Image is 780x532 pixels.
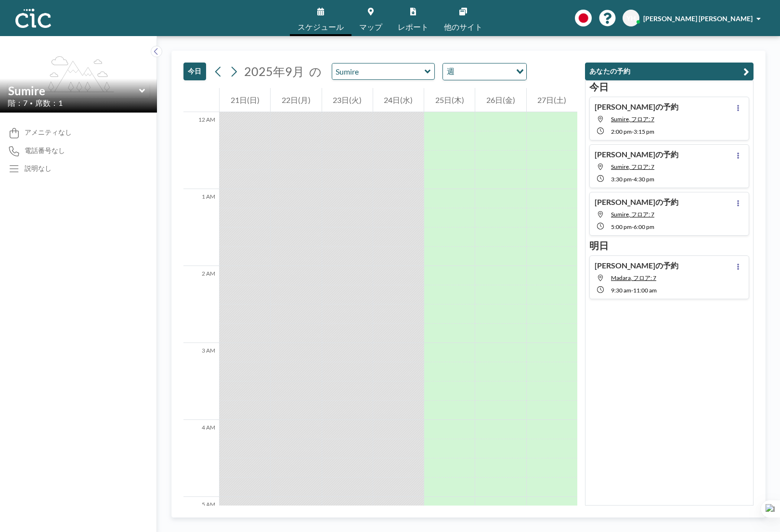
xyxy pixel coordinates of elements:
span: • [30,100,33,106]
div: 23日(火) [322,88,373,112]
h3: 今日 [589,81,749,93]
div: 3 AM [183,343,219,420]
div: 説明なし [25,164,52,173]
h4: [PERSON_NAME]の予約 [595,261,678,270]
span: Madara, フロア: 7 [611,274,656,281]
span: 週 [445,65,456,78]
div: 1 AM [183,189,219,266]
span: スケジュール [298,23,344,31]
span: 席数：1 [35,98,63,108]
input: Sumire [8,84,139,98]
button: 今日 [183,63,206,80]
input: Sumire [332,63,425,79]
div: 22日(月) [271,88,321,112]
span: Sumire, フロア: 7 [611,163,654,170]
div: 24日(水) [373,88,424,112]
span: Sumire, フロア: 7 [611,211,654,218]
div: 2 AM [183,266,219,343]
span: 11:00 AM [633,287,657,294]
span: YH [626,14,636,23]
span: Sumire, フロア: 7 [611,115,654,123]
span: 3:15 PM [634,128,654,135]
span: [PERSON_NAME] [PERSON_NAME] [643,14,753,23]
span: 電話番号なし [25,146,65,155]
span: 2:00 PM [611,128,632,135]
div: 25日(木) [424,88,475,112]
h4: [PERSON_NAME]の予約 [595,197,678,207]
span: 9:30 AM [611,287,631,294]
h3: 明日 [589,240,749,252]
span: の [309,64,322,79]
span: - [632,176,634,183]
span: - [631,287,633,294]
div: 27日(土) [527,88,577,112]
span: アメニティなし [25,128,72,137]
span: 他のサイト [444,23,482,31]
div: 26日(金) [475,88,526,112]
span: 5:00 PM [611,223,632,230]
span: マップ [359,23,382,31]
span: レポート [398,23,429,31]
span: 階：7 [8,98,27,108]
button: あなたの予約 [585,63,754,80]
span: - [632,128,634,135]
span: - [632,223,634,230]
div: 21日(日) [220,88,270,112]
div: 4 AM [183,420,219,497]
div: Search for option [443,63,526,80]
img: organization-logo [15,9,51,28]
span: 6:00 PM [634,223,654,230]
span: 4:30 PM [634,176,654,183]
div: 12 AM [183,112,219,189]
input: Search for option [457,65,510,78]
h4: [PERSON_NAME]の予約 [595,150,678,159]
span: 2025年9月 [244,64,304,78]
span: 3:30 PM [611,176,632,183]
h4: [PERSON_NAME]の予約 [595,102,678,112]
